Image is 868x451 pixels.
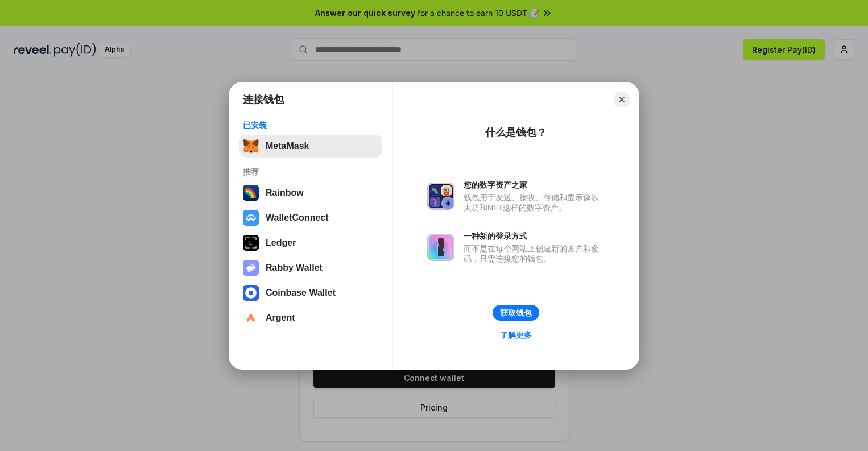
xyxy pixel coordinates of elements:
img: svg+xml,%3Csvg%20width%3D%2228%22%20height%3D%2228%22%20viewBox%3D%220%200%2028%2028%22%20fill%3D... [243,210,259,226]
div: MetaMask [266,141,309,151]
button: Ledger [239,231,382,254]
button: Argent [239,307,382,329]
div: 了解更多 [500,330,532,340]
div: 获取钱包 [500,308,532,318]
button: 获取钱包 [493,305,539,321]
button: Rabby Wallet [239,256,382,279]
img: svg+xml,%3Csvg%20width%3D%2228%22%20height%3D%2228%22%20viewBox%3D%220%200%2028%2028%22%20fill%3D... [243,310,259,326]
img: svg+xml,%3Csvg%20xmlns%3D%22http%3A%2F%2Fwww.w3.org%2F2000%2Fsvg%22%20fill%3D%22none%22%20viewBox... [427,183,454,210]
div: 钱包用于发送、接收、存储和显示像以太坊和NFT这样的数字资产。 [464,192,605,213]
h1: 连接钱包 [243,93,284,106]
div: Argent [266,313,295,323]
div: 而不是在每个网站上创建新的账户和密码，只需连接您的钱包。 [464,243,605,264]
button: Coinbase Wallet [239,282,382,304]
div: Rainbow [266,188,304,198]
a: 了解更多 [493,328,539,342]
img: svg+xml,%3Csvg%20xmlns%3D%22http%3A%2F%2Fwww.w3.org%2F2000%2Fsvg%22%20width%3D%2228%22%20height%3... [243,235,259,251]
button: Rainbow [239,181,382,204]
div: 什么是钱包？ [485,126,547,139]
div: 推荐 [243,167,379,177]
img: svg+xml,%3Csvg%20xmlns%3D%22http%3A%2F%2Fwww.w3.org%2F2000%2Fsvg%22%20fill%3D%22none%22%20viewBox... [243,260,259,276]
div: Rabby Wallet [266,263,323,273]
img: svg+xml,%3Csvg%20fill%3D%22none%22%20height%3D%2233%22%20viewBox%3D%220%200%2035%2033%22%20width%... [243,138,259,154]
div: 一种新的登录方式 [464,231,605,241]
button: WalletConnect [239,206,382,229]
div: Coinbase Wallet [266,288,336,298]
div: 您的数字资产之家 [464,180,605,190]
img: svg+xml,%3Csvg%20xmlns%3D%22http%3A%2F%2Fwww.w3.org%2F2000%2Fsvg%22%20fill%3D%22none%22%20viewBox... [427,234,454,261]
button: MetaMask [239,135,382,158]
div: 已安装 [243,120,379,130]
button: Close [614,92,630,107]
div: Ledger [266,238,296,248]
div: WalletConnect [266,213,329,223]
img: svg+xml,%3Csvg%20width%3D%22120%22%20height%3D%22120%22%20viewBox%3D%220%200%20120%20120%22%20fil... [243,185,259,201]
img: svg+xml,%3Csvg%20width%3D%2228%22%20height%3D%2228%22%20viewBox%3D%220%200%2028%2028%22%20fill%3D... [243,285,259,301]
